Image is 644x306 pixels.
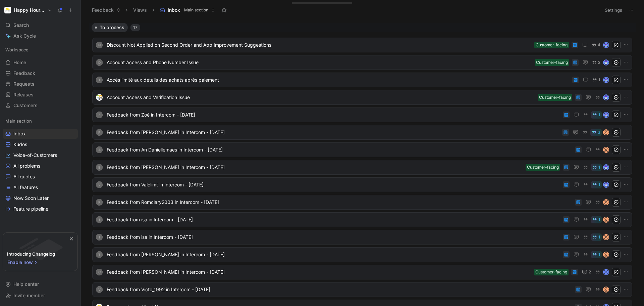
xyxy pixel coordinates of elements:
div: Help center [3,279,78,289]
div: S [604,270,608,274]
span: 1 [598,235,600,239]
div: I [96,77,103,83]
div: Search [3,20,78,30]
span: Invite member [13,293,45,298]
button: 2 [581,268,592,276]
span: Feedback from isa in Intercom - [DATE] [107,233,560,241]
button: 1 [591,76,602,84]
h1: Happy Hours Market [14,7,45,13]
div: Customer-facing [536,59,568,66]
button: 1 [591,181,602,188]
a: All features [3,182,78,192]
span: Main section [184,7,208,13]
div: Customer-facing [539,94,571,101]
a: logoAccount Access and Verification IssueCustomer-facingavatar [92,90,632,105]
div: Main section [3,116,78,126]
span: 1 [598,165,600,169]
img: bg-BLZuj68n.svg [9,233,72,267]
div: C [604,217,608,222]
a: VFeedback from Victo_1992 in Intercom - [DATE]C [92,282,632,297]
a: IAccès limité aux détails des achats après paiement1avatar [92,73,632,87]
div: t [96,251,103,258]
span: Feedback from Romclary2003 in Intercom - [DATE] [107,198,572,206]
a: CFeedback from [PERSON_NAME] in Intercom - [DATE]Customer-facing2S [92,265,632,279]
div: Customer-facing [527,164,559,171]
span: Search [13,21,29,29]
span: Feedback from [PERSON_NAME] in Intercom - [DATE] [107,251,560,259]
span: Feedback from Victo_1992 in Intercom - [DATE] [107,286,572,294]
span: Feature pipeline [13,206,48,212]
span: 2 [598,60,600,64]
div: C [604,287,608,292]
button: 1 [591,216,602,223]
span: Feedback from [PERSON_NAME] in Intercom - [DATE] [107,268,531,276]
a: Feature pipeline [3,204,78,214]
img: Happy Hours Market [4,7,11,13]
a: EFeedback from [PERSON_NAME] in Intercom - [DATE]Customer-facing1avatar [92,160,632,175]
span: Account Access and Verification Issue [107,93,535,101]
a: Customers [3,100,78,111]
div: P [96,129,103,136]
span: All problems [13,163,40,169]
button: View actions [68,130,75,137]
span: Inbox [168,7,180,13]
a: All problems [3,161,78,171]
span: 1 [598,218,600,222]
span: Requests [13,81,35,87]
a: Releases [3,90,78,100]
span: Home [13,59,26,66]
span: Feedback from [PERSON_NAME] in Intercom - [DATE] [107,163,523,171]
a: Now Soon Later [3,193,78,203]
a: Kudos [3,139,78,149]
a: PFeedback from [PERSON_NAME] in Intercom - [DATE]3C [92,125,632,140]
img: logo [96,94,103,101]
div: 17 [130,24,140,31]
span: Releases [13,91,34,98]
div: Main sectionInboxKudosVoice-of-CustomersAll problemsAll quotesAll featuresNow Soon LaterFeature p... [3,116,78,214]
span: Main section [5,118,32,124]
button: 1 [591,251,602,258]
div: Drop anything here to capture feedback [296,0,327,3]
img: avatar [604,43,608,47]
div: C [604,200,608,205]
a: All quotes [3,172,78,182]
div: Invite member [3,291,78,301]
div: D [96,59,103,66]
img: avatar [604,95,608,100]
div: Customer-facing [535,269,567,275]
div: C [604,130,608,135]
div: Z [96,112,103,118]
span: Voice-of-Customers [13,152,57,159]
span: Feedback from isa in Intercom - [DATE] [107,216,560,224]
div: C [604,147,608,152]
span: 1 [598,113,600,117]
button: View actions [68,152,75,159]
img: avatar [604,165,608,170]
button: 1 [591,233,602,241]
span: Feedback from Zoé in Intercom - [DATE] [107,111,560,119]
button: Feedback [89,5,123,15]
img: avatar [604,78,608,82]
span: All features [13,184,38,191]
span: Inbox [13,130,26,137]
img: avatar [604,60,608,65]
button: Happy Hours MarketHappy Hours Market [3,5,54,15]
a: Inbox [3,129,78,139]
div: E [96,164,103,171]
span: Feedback from [PERSON_NAME] in Intercom - [DATE] [107,128,559,136]
span: 1 [598,78,600,82]
button: View actions [68,163,75,169]
a: VFeedback from Valclimt in Intercom - [DATE]1avatar [92,177,632,192]
span: Now Soon Later [13,195,49,202]
button: 4 [590,41,602,49]
button: Views [130,5,150,15]
a: Ask Cycle [3,31,78,41]
div: Docs, images, videos, audio files, links & more [296,3,327,6]
button: View actions [68,195,75,202]
a: iFeedback from isa in Intercom - [DATE]1C [92,230,632,245]
span: Discount Not Applied on Second Order and App Improvement Suggestions [107,41,532,49]
div: R [96,199,103,206]
button: View actions [68,173,75,180]
a: Feedback [3,68,78,78]
div: C [604,235,608,239]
